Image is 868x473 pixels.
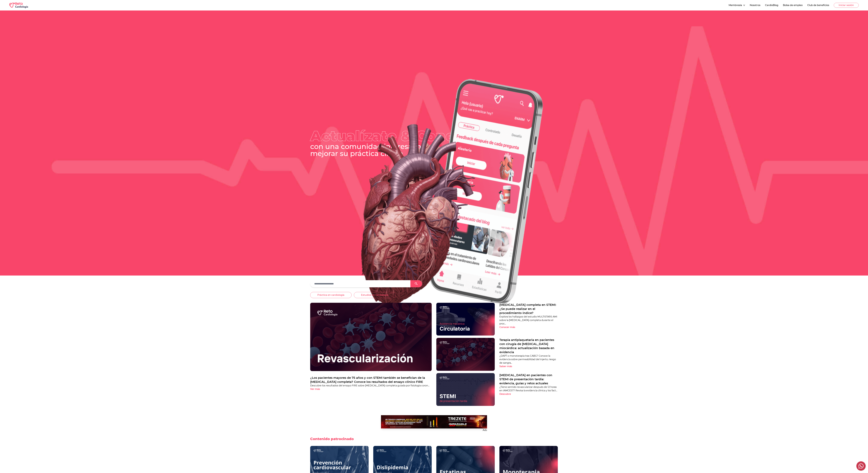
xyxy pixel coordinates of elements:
img: Terapia antiplaquetaria en pacientes con cirugía de revascularización miocárdica: actualización b... [436,338,495,371]
p: Descubre los resultados del ensayo FIRE sobre [MEDICAL_DATA] completa guiada por fisiología coron... [310,384,432,387]
a: [MEDICAL_DATA] completa en STEMI: ¿Se puede realizar en el procedimiento índice? [499,303,558,315]
img: Revascularización en pacientes con STEMI de presentación tardía: evidencia, guías y retos actuales [436,373,495,406]
button: Estudios en cardiología [354,292,396,298]
p: Descubre [499,392,511,396]
button: Bolsa de empleo [783,3,803,7]
a: Ver más [310,387,432,391]
img: RETO Cardio Logo [9,2,28,8]
button: Membresía [729,3,745,7]
p: Saber más [499,365,512,368]
button: Conocer más [499,325,520,329]
h2: Contenido patrocinado [310,437,354,441]
p: Ads [381,428,487,432]
p: Ver más [310,387,320,391]
button: Descubre [499,392,516,396]
button: Iniciar sesión [834,3,859,8]
p: ¿DAPT o monoterapia tras CABG? Conoce la evidencia sobre permeabilidad del injerto, riesgo de san... [499,354,558,365]
p: Explora los hallazgos del estudio MULTISTARS AMI sobre la [MEDICAL_DATA] completa durante el proc... [499,315,558,325]
button: Nosotros [750,3,760,7]
a: Terapia antiplaquetaria en pacientes con cirugía de [MEDICAL_DATA] miocárdica: actualización basa... [499,338,558,354]
a: Descubre [499,392,558,396]
img: ¿Los pacientes mayores de 75 años y con STEMI también se benefician de la revascularización compl... [310,303,432,371]
a: ¿Los pacientes mayores de 75 años y con STEMI también se benefician de la [MEDICAL_DATA] completa... [310,376,432,384]
a: Saber más [499,365,558,368]
p: Conocer más [499,325,515,329]
img: Revascularización completa en STEMI: ¿Se puede realizar en el procedimiento índice? [436,303,495,336]
button: Ver más [310,387,325,391]
a: [MEDICAL_DATA] en pacientes con STEMI de presentación tardía: evidencia, guías y retos actuales [499,373,558,385]
button: Saber más [499,365,517,368]
a: Conocer más [499,325,558,329]
button: CardioBlog [765,3,778,7]
button: Club de beneficios [807,3,829,7]
button: Práctica en cardiología [310,292,352,298]
img: Heart [310,66,558,326]
img: Ad - web | home | banner | trezete | 2025-07-24 | 1 [381,415,487,428]
p: ¿Tiene sentido revascularizar después de 12 horas en IAMCEST? Revisa la evidencia clínica y los f... [499,385,558,392]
